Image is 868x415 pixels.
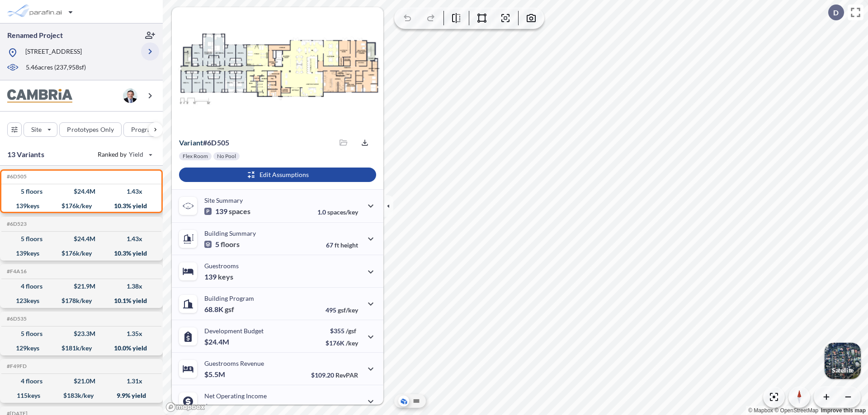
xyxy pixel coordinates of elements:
a: OpenStreetMap [774,407,818,414]
p: Net Operating Income [204,392,267,400]
button: Ranked by Yield [90,147,158,162]
button: Site [24,122,57,137]
p: 139 [204,272,233,281]
h5: Click to copy the code [5,268,27,275]
p: $109.20 [311,371,358,379]
a: Improve this map [821,407,866,414]
p: Satellite [832,367,854,374]
p: 45.0% [320,404,358,411]
p: $24.4M [204,337,231,346]
p: Flex Room [183,153,208,160]
button: Aerial View [398,396,409,406]
button: Edit Assumptions [179,168,376,182]
span: floors [221,240,240,249]
span: spaces [229,207,250,216]
span: height [340,241,358,249]
span: ft [335,241,339,249]
span: margin [338,404,358,411]
button: Site Plan [411,396,422,406]
span: RevPAR [335,371,358,379]
span: gsf [225,305,234,314]
img: user logo [123,89,137,103]
h5: Click to copy the code [5,221,27,227]
span: /gsf [346,327,356,335]
p: 67 [326,241,358,249]
button: Switcher ImageSatellite [825,343,861,379]
p: $5.5M [204,370,226,379]
p: Prototypes Only [67,125,114,134]
p: 495 [325,306,358,314]
p: Building Summary [204,229,256,237]
p: 13 Variants [7,149,44,160]
p: 1.0 [317,208,358,216]
p: D [833,9,839,17]
p: [STREET_ADDRESS] [25,47,82,58]
img: Switcher Image [825,343,861,379]
p: Building Program [204,294,254,302]
h5: Click to copy the code [5,316,27,322]
span: keys [218,272,233,281]
p: Guestrooms [204,262,239,270]
a: Mapbox [748,407,773,414]
p: Site [31,125,42,134]
button: Program [123,122,172,137]
a: Mapbox homepage [165,402,205,412]
span: Yield [129,150,144,159]
p: 5 [204,240,240,249]
p: Program [131,125,156,134]
p: $176K [325,339,358,347]
p: 139 [204,207,250,216]
p: # 6d505 [179,138,229,147]
p: 68.8K [204,305,234,314]
span: spaces/key [327,208,358,216]
span: /key [346,339,358,347]
p: $2.5M [204,402,226,411]
p: 5.46 acres ( 237,958 sf) [26,63,86,73]
p: $355 [325,327,358,335]
p: Site Summary [204,196,243,204]
img: BrandImage [7,89,72,103]
span: Variant [179,138,203,147]
button: Prototypes Only [59,122,122,137]
p: Edit Assumptions [259,170,309,179]
h5: Click to copy the code [5,363,27,369]
p: Development Budget [204,327,264,335]
h5: Click to copy the code [5,173,27,180]
p: Renamed Project [7,30,63,40]
span: gsf/key [338,306,358,314]
p: No Pool [217,153,236,160]
p: Guestrooms Revenue [204,359,264,367]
